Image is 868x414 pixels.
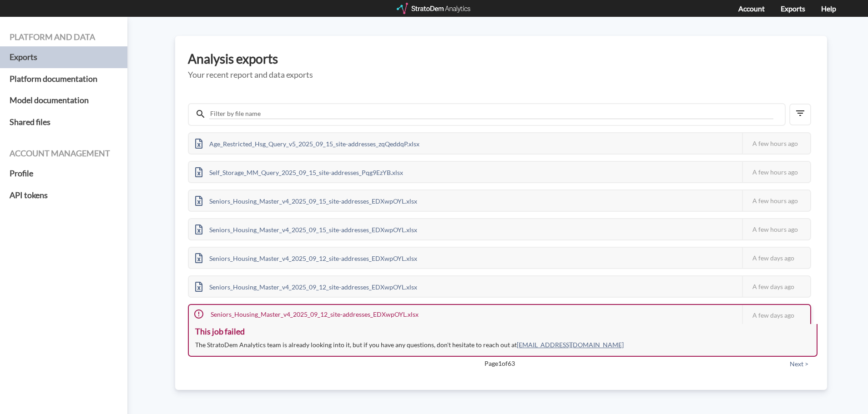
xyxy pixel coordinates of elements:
div: Age_Restricted_Hsg_Query_v5_2025_09_15_site-addresses_zqQeddqP.xlsx [189,133,426,154]
a: Self_Storage_MM_Query_2025_09_15_site-addresses_Pqg9EzYB.xlsx [189,167,409,175]
h5: This job failed [195,327,810,336]
span: Page 1 of 63 [220,359,779,368]
div: Seniors_Housing_Master_v4_2025_09_15_site-addresses_EDXwpOYL.xlsx [189,190,424,211]
a: Platform documentation [10,68,118,90]
a: Help [821,4,836,13]
div: A few hours ago [742,133,810,154]
a: Shared files [10,111,118,133]
h3: Analysis exports [188,52,814,66]
h5: Your recent report and data exports [188,70,814,80]
div: A few hours ago [742,219,810,239]
div: A few hours ago [742,162,810,182]
a: Exports [10,46,118,68]
a: Account [738,4,765,13]
div: Seniors_Housing_Master_v4_2025_09_12_site-addresses_EDXwpOYL.xlsx [189,248,424,268]
a: API tokens [10,185,118,206]
a: Seniors_Housing_Master_v4_2025_09_12_site-addresses_EDXwpOYL.xlsx [189,253,424,261]
div: Self_Storage_MM_Query_2025_09_15_site-addresses_Pqg9EzYB.xlsx [189,162,409,182]
a: Profile [10,163,118,185]
a: Seniors_Housing_Master_v4_2025_09_12_site-addresses_EDXwpOYL.xlsx [189,282,424,289]
div: A few days ago [742,276,810,297]
a: [EMAIL_ADDRESS][DOMAIN_NAME] [517,341,624,349]
a: Seniors_Housing_Master_v4_2025_09_15_site-addresses_EDXwpOYL.xlsx [189,196,424,204]
div: A few days ago [742,248,810,268]
a: Model documentation [10,90,118,111]
div: Seniors_Housing_Master_v4_2025_09_12_site-addresses_EDXwpOYL.xlsx [189,276,424,297]
div: Seniors_Housing_Master_v4_2025_09_15_site-addresses_EDXwpOYL.xlsx [189,219,424,239]
a: Exports [781,4,805,13]
h4: Account management [10,149,118,158]
span: The StratoDem Analytics team is already looking into it, but if you have any questions, don't hes... [195,341,624,349]
a: Age_Restricted_Hsg_Query_v5_2025_09_15_site-addresses_zqQeddqP.xlsx [189,139,426,146]
input: Filter by file name [209,109,773,119]
div: A few hours ago [742,190,810,211]
div: A few days ago [742,305,810,325]
a: Seniors_Housing_Master_v4_2025_09_15_site-addresses_EDXwpOYL.xlsx [189,224,424,232]
div: Seniors_Housing_Master_v4_2025_09_12_site-addresses_EDXwpOYL.xlsx [189,305,425,324]
button: Next > [787,359,811,369]
h4: Platform and data [10,33,118,42]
